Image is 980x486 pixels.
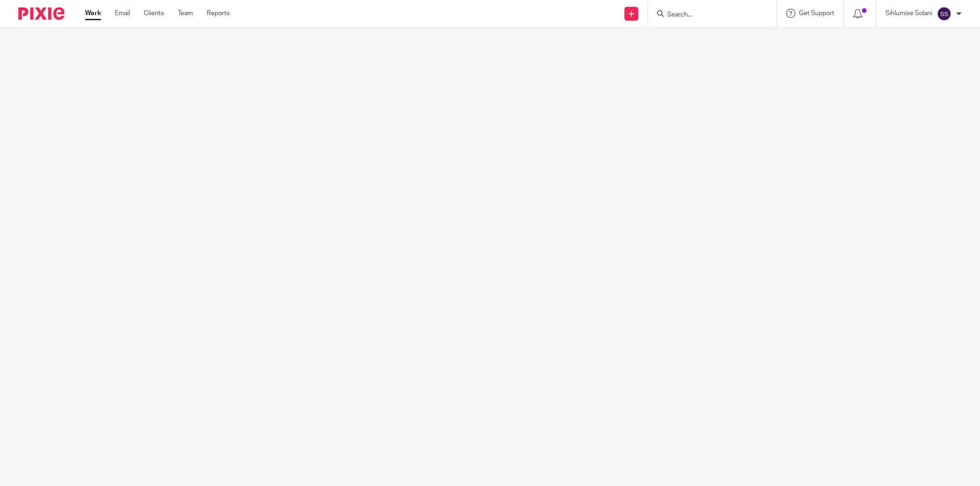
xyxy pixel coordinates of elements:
[885,9,932,18] p: Sihlumise Solani
[207,9,230,18] a: Reports
[666,11,749,19] input: Search
[115,9,130,18] a: Email
[178,9,193,18] a: Team
[799,10,834,17] span: Get Support
[18,7,64,20] img: Pixie
[937,6,952,21] img: svg%3E
[85,9,101,18] a: Work
[144,9,164,18] a: Clients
